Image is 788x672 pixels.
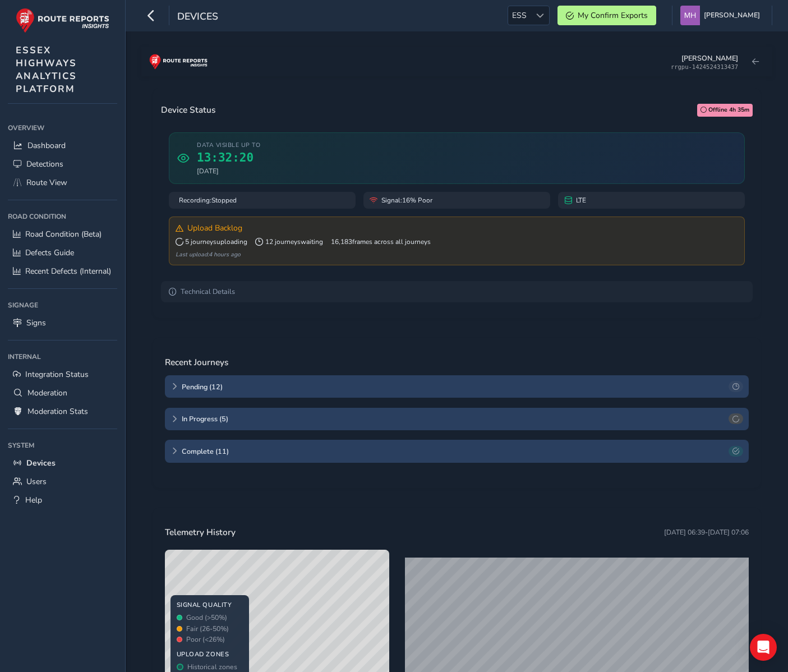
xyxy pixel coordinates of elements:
[8,173,117,192] a: Route View
[680,6,764,25] button: [PERSON_NAME]
[197,151,260,164] span: 13:32:20
[704,6,760,25] span: [PERSON_NAME]
[8,119,117,136] div: Overview
[25,247,74,258] span: Defects Guide
[746,53,764,70] button: Back to device list
[182,414,725,424] span: In Progress ( 5 )
[8,384,117,402] a: Moderation
[16,8,109,33] img: rr logo
[197,141,260,149] span: Data visible up to
[671,63,738,70] div: rrgpu-1424524313437
[8,136,117,155] a: Dashboard
[8,243,117,262] a: Defects Guide
[176,250,739,259] div: Last upload: 4 hours ago
[26,458,56,468] span: Devices
[508,6,531,25] span: ESS
[26,159,63,169] span: Detections
[25,369,89,380] span: Integration Status
[331,237,431,246] span: 16,183 frames across all journeys
[8,155,117,173] a: Detections
[149,54,208,70] img: rr logo
[161,281,753,302] summary: Technical Details
[27,406,88,417] span: Moderation Stats
[182,447,725,456] span: Complete ( 11 )
[8,365,117,384] a: Integration Status
[26,476,47,487] span: Users
[25,266,111,277] span: Recent Defects (Internal)
[680,6,700,25] img: diamond-layout
[8,225,117,243] a: Road Condition (Beta)
[197,167,260,176] span: [DATE]
[8,472,117,491] a: Users
[255,237,323,246] span: 12 journeys waiting
[179,196,237,205] span: Recording: Stopped
[186,613,227,622] span: Good (>50%)
[8,208,117,225] div: Road Condition
[161,105,215,115] h3: Device Status
[177,601,243,609] div: SIGNAL QUALITY
[664,528,749,537] span: [DATE] 06:39 - [DATE] 07:06
[182,382,725,392] span: Pending ( 12 )
[8,348,117,365] div: Internal
[8,491,117,509] a: Help
[186,624,229,633] span: Fair (26-50%)
[26,177,67,188] span: Route View
[187,223,242,233] span: Upload Backlog
[750,634,777,661] div: Open Intercom Messenger
[381,196,432,205] span: Signal: 16% Poor
[187,662,237,671] span: Historical zones
[8,262,117,280] a: Recent Defects (Internal)
[177,650,243,659] div: UPLOAD ZONES
[576,196,586,205] span: LTE
[25,229,102,240] span: Road Condition (Beta)
[176,237,248,246] span: 5 journeys uploading
[25,495,42,505] span: Help
[708,105,749,114] span: Offline 4h 35m
[8,402,117,421] a: Moderation Stats
[8,314,117,332] a: Signs
[27,388,67,398] span: Moderation
[578,10,648,21] span: My Confirm Exports
[26,317,46,328] span: Signs
[165,357,228,367] h3: Recent Journeys
[557,6,656,25] button: My Confirm Exports
[186,635,225,644] span: Poor (<26%)
[165,527,236,537] h3: Telemetry History
[8,454,117,472] a: Devices
[177,10,218,25] span: Devices
[8,437,117,454] div: System
[16,44,77,95] span: ESSEX HIGHWAYS ANALYTICS PLATFORM
[27,140,66,151] span: Dashboard
[681,53,738,63] div: [PERSON_NAME]
[8,297,117,314] div: Signage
